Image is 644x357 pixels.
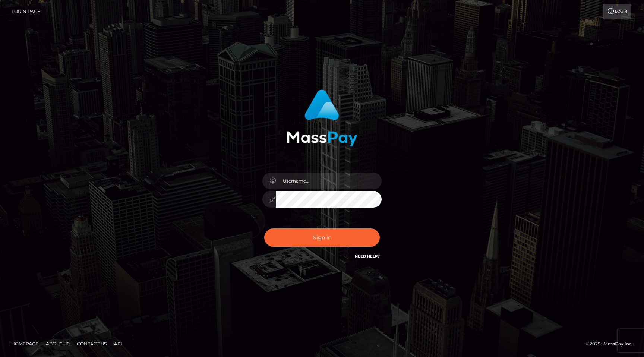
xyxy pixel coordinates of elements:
[287,89,357,146] img: MassPay Login
[12,4,40,19] a: Login Page
[586,340,638,348] div: © 2025 , MassPay Inc.
[43,338,72,350] a: About Us
[8,338,41,350] a: Homepage
[355,254,380,259] a: Need Help?
[111,338,125,350] a: API
[264,228,380,247] button: Sign in
[276,173,382,189] input: Username...
[603,4,631,19] a: Login
[74,338,110,350] a: Contact Us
